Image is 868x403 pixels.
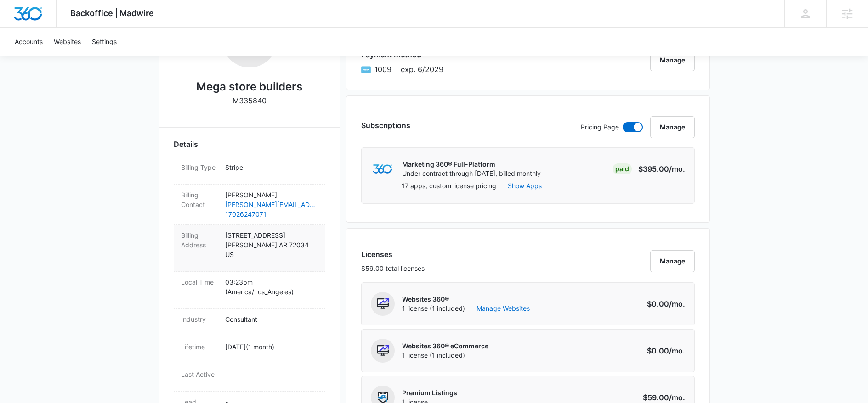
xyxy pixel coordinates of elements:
[650,250,695,272] button: Manage
[174,225,325,272] div: Billing Address[STREET_ADDRESS][PERSON_NAME],AR 72034US
[181,230,218,250] dt: Billing Address
[225,209,318,219] a: 17026247071
[225,314,318,324] p: Consultant
[174,272,325,309] div: Local Time03:23pm (America/Los_Angeles)
[225,200,318,209] a: [PERSON_NAME][EMAIL_ADDRESS][DOMAIN_NAME]
[181,190,218,209] dt: Billing Contact
[174,185,325,225] div: Billing Contact[PERSON_NAME][PERSON_NAME][EMAIL_ADDRESS][DOMAIN_NAME]17026247071
[402,295,530,304] p: Websites 360®
[174,157,325,185] div: Billing TypeStripe
[669,393,685,402] span: /mo.
[181,162,218,172] dt: Billing Type
[174,336,325,364] div: Lifetime[DATE](1 month)
[650,49,695,71] button: Manage
[361,249,425,260] h3: Licenses
[669,346,685,355] span: /mo.
[225,230,318,259] p: [STREET_ADDRESS] [PERSON_NAME] , AR 72034 US
[181,277,218,287] dt: Local Time
[402,160,541,169] p: Marketing 360® Full-Platform
[638,163,685,174] p: $395.00
[361,263,425,273] p: $59.00 total licenses
[669,299,685,308] span: /mo.
[174,309,325,336] div: IndustryConsultant
[225,190,318,200] p: [PERSON_NAME]
[402,388,457,397] p: Premium Listings
[225,369,318,379] p: -
[581,122,619,132] p: Pricing Page
[233,95,267,106] p: M335840
[508,181,542,190] button: Show Apps
[181,314,218,324] dt: Industry
[48,28,86,56] a: Websites
[669,164,685,174] span: /mo.
[402,169,541,178] p: Under contract through [DATE], billed monthly
[174,139,198,150] span: Details
[181,369,218,379] dt: Last Active
[373,164,392,174] img: marketing360Logo
[402,341,488,351] p: Websites 360® eCommerce
[477,304,530,313] a: Manage Websites
[642,345,685,356] p: $0.00
[70,8,154,18] span: Backoffice | Madwire
[374,64,391,75] span: American Express ending with
[642,392,685,403] p: $59.00
[225,342,318,352] p: [DATE] ( 1 month )
[174,364,325,392] div: Last Active-
[361,120,410,131] h3: Subscriptions
[181,342,218,352] dt: Lifetime
[225,277,318,297] p: 03:23pm ( America/Los_Angeles )
[402,351,488,360] span: 1 license (1 included)
[9,28,48,56] a: Accounts
[401,64,443,75] span: exp. 6/2029
[86,28,122,56] a: Settings
[613,163,632,174] div: Paid
[650,116,695,138] button: Manage
[402,181,496,190] p: 17 apps, custom license pricing
[196,78,302,95] h2: Mega store builders
[402,304,530,313] span: 1 license (1 included)
[642,298,685,309] p: $0.00
[225,162,318,172] p: Stripe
